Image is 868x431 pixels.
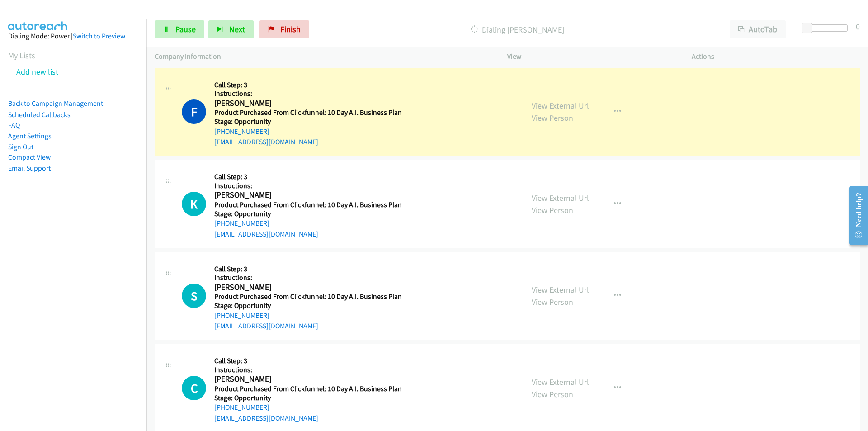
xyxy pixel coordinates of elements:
h5: Product Purchased From Clickfunnel: 10 Day A.I. Business Plan [214,108,402,117]
a: [EMAIL_ADDRESS][DOMAIN_NAME] [214,137,318,146]
div: Delay between calls (in seconds) [806,24,848,32]
h5: Instructions: [214,365,402,374]
div: The call is yet to be attempted [182,376,206,400]
h5: Call Step: 3 [214,265,402,274]
button: Next [208,20,254,38]
a: View External Url [532,377,589,387]
p: View [507,51,675,62]
h1: K [182,192,206,216]
span: Finish [280,24,301,34]
a: [EMAIL_ADDRESS][DOMAIN_NAME] [214,322,318,330]
a: [PHONE_NUMBER] [214,127,269,136]
h5: Call Step: 3 [214,172,402,181]
a: Add new list [16,66,58,77]
h2: [PERSON_NAME] [214,98,399,109]
a: My Lists [8,50,35,61]
h5: Product Purchased From Clickfunnel: 10 Day A.I. Business Plan [214,384,402,393]
iframe: Resource Center [842,180,868,251]
h5: Call Step: 3 [214,81,402,90]
p: Actions [692,51,860,62]
a: FAQ [8,121,20,129]
h5: Instructions: [214,89,402,98]
p: Dialing [PERSON_NAME] [321,24,713,36]
div: The call is yet to be attempted [182,192,206,216]
h2: [PERSON_NAME] [214,374,399,384]
h5: Call Step: 3 [214,356,402,365]
a: [PHONE_NUMBER] [214,311,269,320]
div: 0 [856,20,860,33]
h1: C [182,376,206,400]
a: Finish [259,20,309,38]
a: Scheduled Callbacks [8,110,71,119]
h5: Stage: Opportunity [214,393,402,403]
a: Email Support [8,164,51,172]
button: AutoTab [730,20,786,38]
a: [PHONE_NUMBER] [214,219,269,227]
p: Company Information [155,51,491,62]
h5: Instructions: [214,181,402,190]
a: View Person [532,297,573,307]
h1: F [182,99,206,124]
a: [PHONE_NUMBER] [214,403,269,412]
h5: Product Purchased From Clickfunnel: 10 Day A.I. Business Plan [214,292,402,301]
h2: [PERSON_NAME] [214,190,399,200]
h5: Stage: Opportunity [214,209,402,218]
h5: Stage: Opportunity [214,117,402,126]
span: Pause [175,24,196,34]
a: Back to Campaign Management [8,99,103,108]
a: View External Url [532,193,589,203]
a: [EMAIL_ADDRESS][DOMAIN_NAME] [214,230,318,238]
a: Switch to Preview [73,32,125,40]
a: View Person [532,113,573,123]
a: View Person [532,205,573,215]
h5: Instructions: [214,273,402,282]
h5: Product Purchased From Clickfunnel: 10 Day A.I. Business Plan [214,200,402,209]
h2: [PERSON_NAME] [214,282,399,293]
a: Compact View [8,153,51,161]
a: View External Url [532,284,589,295]
h5: Stage: Opportunity [214,301,402,310]
a: View External Url [532,100,589,111]
div: Dialing Mode: Power | [8,31,138,42]
span: Next [229,24,245,34]
a: [EMAIL_ADDRESS][DOMAIN_NAME] [214,414,318,422]
a: Agent Settings [8,132,52,140]
div: The call is yet to be attempted [182,284,206,308]
h1: S [182,284,206,308]
a: Pause [155,20,204,38]
a: Sign Out [8,142,33,151]
a: View Person [532,389,573,399]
